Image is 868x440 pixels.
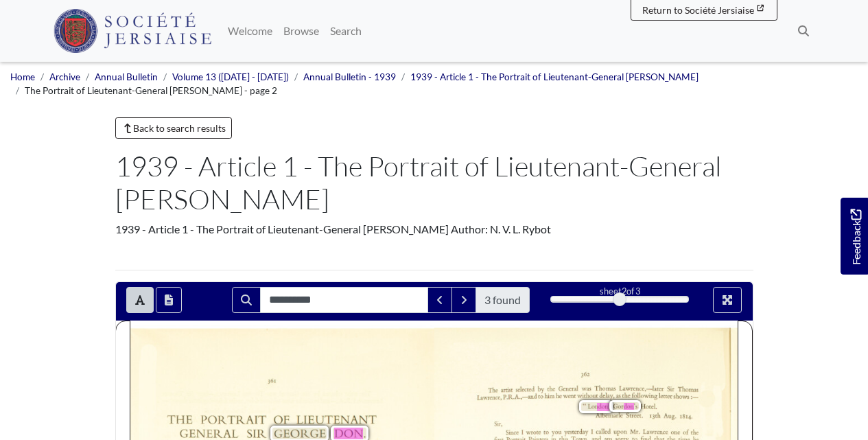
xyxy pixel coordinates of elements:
span: shows [673,393,686,399]
span: by [538,387,543,393]
span: OF [274,413,287,425]
a: 1939 - Article 1 - The Portrait of Lieutenant-General [PERSON_NAME] [410,71,699,82]
input: Search for [260,287,428,313]
span: LIEUTENANT [296,412,372,427]
span: [PERSON_NAME] [643,428,681,434]
a: Would you like to provide feedback? [841,198,868,275]
span: Sir, [494,421,500,426]
span: [PERSON_NAME] [594,384,636,391]
a: Back to search results [115,117,233,139]
a: Home [10,71,35,82]
span: Albemarle [596,411,620,418]
span: called [596,428,609,433]
a: Browse [278,17,325,45]
span: “Lon , [583,403,611,411]
h1: 1939 - Article 1 - The Portrait of Lieutenant-General [PERSON_NAME] [115,150,753,216]
span: 2 [622,286,626,297]
span: wrote [526,430,539,435]
span: Return to Société Jersiaise [642,4,754,16]
button: Full screen mode [713,287,742,313]
span: P.R.A.,—and [503,393,530,400]
span: 1814. [680,414,689,419]
span: the [622,392,630,397]
span: PORTRAIT [201,413,262,428]
span: 361 [268,378,274,383]
span: [PERSON_NAME] [678,386,720,393]
span: The Portrait of Lieutenant-General [PERSON_NAME] - page 2 [25,85,277,96]
button: Previous Match [427,287,452,313]
a: Société Jersiaise logo [54,5,212,56]
span: to [538,394,541,399]
a: Annual Bulletin [95,71,158,82]
span: General [559,385,576,391]
span: 362 [581,372,587,377]
span: of [683,428,688,435]
span: Gor ’s [613,403,638,410]
span: delay, [599,393,612,399]
button: Next Match [451,287,476,313]
span: Hotel. [640,404,653,409]
a: Annual Bulletin - 1939 [303,71,396,82]
span: Feedback [847,209,864,265]
span: 3 found [476,287,530,313]
a: Volume 13 ([DATE] - [DATE]) [172,71,289,82]
span: selected [515,386,530,391]
a: Archive [49,71,80,82]
button: Toggle text selection (Alt+T) [126,287,154,313]
span: don [624,403,634,410]
span: Sir [667,386,673,391]
span: following [632,393,653,400]
span: 13th [650,413,657,417]
span: the [691,430,696,435]
span: THE [167,413,188,426]
a: Welcome [222,17,278,45]
span: Mr. [630,428,637,434]
span: artist [501,387,511,392]
span: SIR [247,426,263,439]
span: don [597,403,609,411]
span: GENERAL [180,426,233,440]
span: Aug. [664,413,674,419]
img: Société Jersiaise [54,9,212,53]
span: [DATE] [564,430,579,435]
span: I [591,428,592,433]
div: sheet of 3 [550,285,689,298]
span: one [671,430,679,435]
a: Search [325,17,367,45]
button: Search [232,287,261,313]
span: [PERSON_NAME],—later [619,385,662,398]
span: the [547,386,552,391]
span: Since [506,429,517,435]
span: he [556,393,560,398]
span: without [577,391,595,398]
span: Street. [626,413,641,418]
span: [PERSON_NAME], [477,395,515,400]
span: you [551,430,559,436]
span: to [543,430,547,435]
span: upon [613,430,624,435]
span: him [544,393,552,398]
span: I [521,429,523,434]
span: letter [659,393,672,398]
span: 2-— [691,395,698,400]
span: as [616,393,620,398]
span: The [488,386,496,392]
div: 1939 - Article 1 - The Portrait of Lieutenant-General [PERSON_NAME] Author: N. V. L. Rybot [115,221,753,238]
button: Open transcription window [156,287,182,313]
span: Went [563,394,572,399]
span: was [581,386,589,391]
